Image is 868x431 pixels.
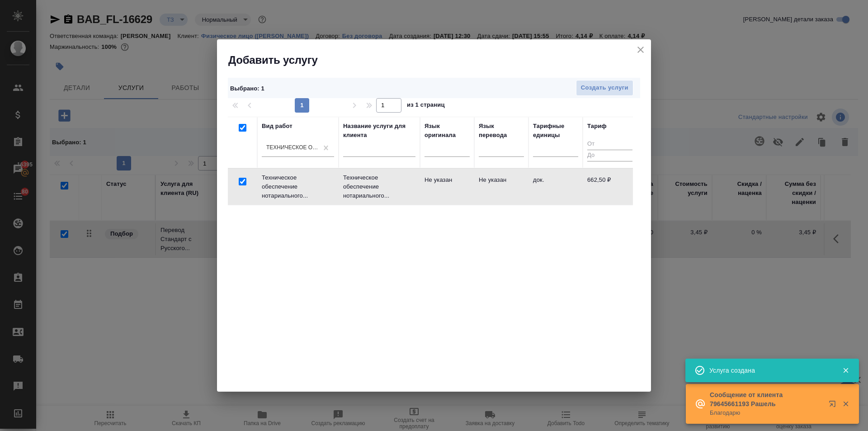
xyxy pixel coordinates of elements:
[262,122,292,131] div: Вид работ
[836,400,855,408] button: Закрыть
[528,171,583,203] td: док.
[583,171,637,203] td: 662,50 ₽
[634,43,647,57] button: close
[420,171,474,203] td: Не указан
[407,99,445,113] span: из 1 страниц
[587,122,607,131] div: Тариф
[230,85,264,92] span: Выбрано : 1
[710,408,823,417] p: Благодарю
[343,173,415,200] p: Техническое обеспечение нотариального...
[581,83,628,93] span: Создать услуги
[823,395,845,417] button: Открыть в новой вкладке
[262,173,334,200] p: Техническое обеспечение нотариального...
[576,80,633,96] button: Создать услуги
[533,122,578,140] div: Тарифные единицы
[228,53,651,67] h2: Добавить услугу
[425,122,470,140] div: Язык оригинала
[266,144,319,152] div: Техническое обеспечение нотариального свидетельствования подлинности подписи переводчика
[479,122,524,140] div: Язык перевода
[709,366,829,375] div: Услуга создана
[587,139,632,150] input: От
[710,390,823,408] p: Сообщение от клиента 79645661193 Рашель
[587,150,632,161] input: До
[343,122,415,140] div: Название услуги для клиента
[836,366,855,374] button: Закрыть
[474,171,528,203] td: Не указан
